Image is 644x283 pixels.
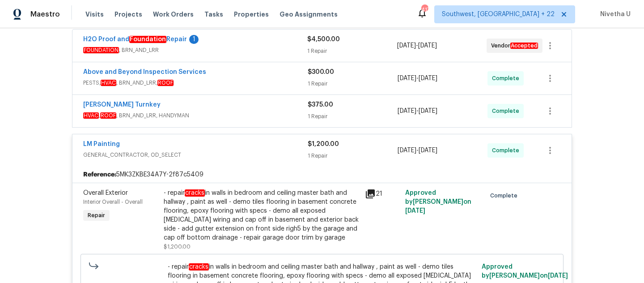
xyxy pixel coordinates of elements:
div: 417 [421,5,428,14]
span: Projects [114,10,142,19]
a: LM Painting [83,141,120,147]
span: , , BRN_AND_LRR, HANDYMAN [83,111,308,120]
span: [DATE] [418,43,437,49]
em: cracks [185,189,205,197]
span: $1,200.00 [164,244,191,249]
b: Reference: [83,170,116,179]
span: - [398,146,437,155]
span: Tasks [204,11,223,17]
em: ROOF [100,112,116,119]
span: Nivetha U [597,10,631,19]
span: Overall Exterior [83,190,128,196]
em: Foundation [129,36,166,43]
div: 5MK3ZKBE34A7Y-2f87c5409 [72,167,572,183]
em: ROOF [157,80,174,86]
em: HVAC [83,112,99,119]
span: Complete [492,107,523,116]
em: Accepted [510,43,538,49]
span: Approved by [PERSON_NAME] on [482,264,568,279]
span: Complete [490,191,521,200]
span: Vendor [491,41,542,50]
span: [DATE] [548,273,568,279]
em: cracks [189,263,209,270]
span: Southwest, [GEOGRAPHIC_DATA] + 22 [442,10,555,19]
span: [DATE] [397,43,416,49]
span: Visits [85,10,104,19]
span: Geo Assignments [280,10,338,19]
div: 21 [365,189,400,199]
div: - repair in walls in bedroom and ceiling master bath and hallway , paint as well - demo tiles flo... [164,189,360,242]
span: - [397,41,437,50]
span: - [398,74,437,83]
span: [DATE] [419,147,437,154]
span: $4,500.00 [307,36,340,43]
em: FOUNDATION [83,47,119,53]
span: [DATE] [398,75,416,81]
span: $1,200.00 [308,141,339,147]
div: 1 Repair [308,112,398,121]
span: Maestro [30,10,60,19]
span: [DATE] [398,147,416,154]
a: Above and Beyond Inspection Services [83,69,206,75]
span: PESTS, , BRN_AND_LRR, [83,78,308,87]
span: - [398,107,437,116]
a: H2O Proof andFoundationRepair [83,36,187,43]
span: Repair [84,211,109,220]
div: 1 [189,35,199,44]
em: HVAC [101,80,116,86]
a: [PERSON_NAME] Turnkey [83,102,161,108]
span: Approved by [PERSON_NAME] on [405,190,471,214]
span: [DATE] [419,75,437,81]
span: Work Orders [153,10,194,19]
span: [DATE] [419,108,437,114]
div: 1 Repair [308,151,398,160]
span: $300.00 [308,69,334,75]
div: 1 Repair [308,79,398,88]
span: , BRN_AND_LRR [83,46,307,55]
span: [DATE] [405,208,425,214]
span: $375.00 [308,102,333,108]
span: Complete [492,146,523,155]
span: Complete [492,74,523,83]
span: GENERAL_CONTRACTOR, OD_SELECT [83,150,308,159]
span: Properties [234,10,269,19]
div: 1 Repair [307,47,397,56]
span: Interior Overall - Overall [83,199,143,205]
span: [DATE] [398,108,416,114]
